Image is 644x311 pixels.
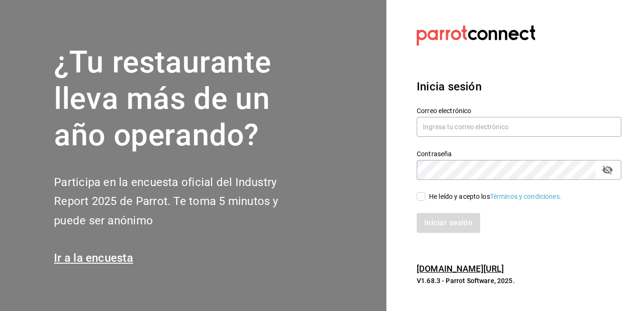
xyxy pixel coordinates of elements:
label: Contraseña [417,151,621,157]
h1: ¿Tu restaurante lleva más de un año operando? [54,44,310,153]
label: Correo electrónico [417,107,621,114]
h2: Participa en la encuesta oficial del Industry Report 2025 de Parrot. Te toma 5 minutos y puede se... [54,173,310,231]
a: Ir a la encuesta [54,251,133,265]
input: Ingresa tu correo electrónico [417,117,621,137]
button: passwordField [599,162,616,178]
a: [DOMAIN_NAME][URL] [417,264,504,274]
a: Términos y condiciones. [490,193,562,200]
div: He leído y acepto los [429,192,562,202]
h3: Inicia sesión [417,78,621,95]
p: V1.68.3 - Parrot Software, 2025. [417,276,621,285]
